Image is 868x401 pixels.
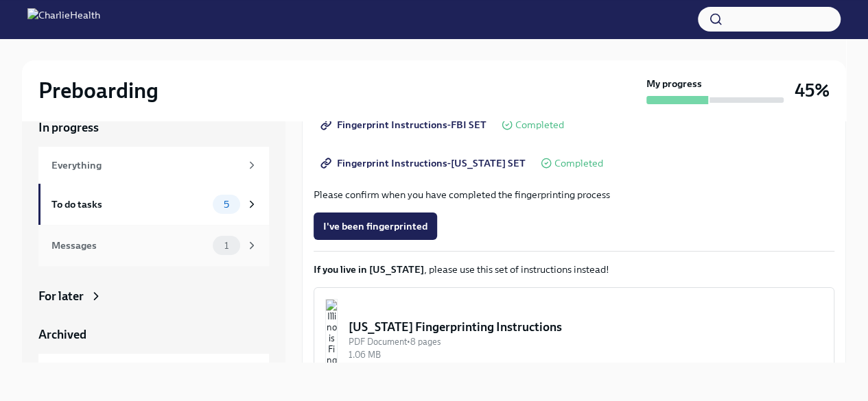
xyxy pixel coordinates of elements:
[314,149,535,177] a: Fingerprint Instructions-[US_STATE] SET
[51,158,240,173] div: Everything
[38,77,159,104] h2: Preboarding
[38,326,269,343] a: Archived
[314,263,834,276] p: , please use this set of instructions instead!
[314,263,424,276] strong: If you live in [US_STATE]
[323,118,486,132] span: Fingerprint Instructions-FBI SET
[314,188,834,202] p: Please confirm when you have completed the fingerprinting process
[38,147,269,184] a: Everything
[349,348,823,361] div: 1.06 MB
[51,238,207,253] div: Messages
[38,184,269,225] a: To do tasks5
[349,319,823,335] div: [US_STATE] Fingerprinting Instructions
[323,219,427,233] span: I've been fingerprinted
[314,111,496,138] a: Fingerprint Instructions-FBI SET
[646,77,702,90] strong: My progress
[349,335,823,348] div: PDF Document • 8 pages
[27,8,100,30] img: CharlieHealth
[38,288,84,304] div: For later
[51,197,207,212] div: To do tasks
[323,156,526,170] span: Fingerprint Instructions-[US_STATE] SET
[38,225,269,266] a: Messages1
[216,241,237,251] span: 1
[314,287,834,393] button: [US_STATE] Fingerprinting InstructionsPDF Document•8 pages1.06 MB
[215,199,237,210] span: 5
[554,158,603,169] span: Completed
[38,288,269,304] a: For later
[795,78,830,103] h3: 45%
[325,299,338,381] img: Illinois Fingerprinting Instructions
[38,119,269,136] a: In progress
[314,212,437,240] button: I've been fingerprinted
[515,120,564,130] span: Completed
